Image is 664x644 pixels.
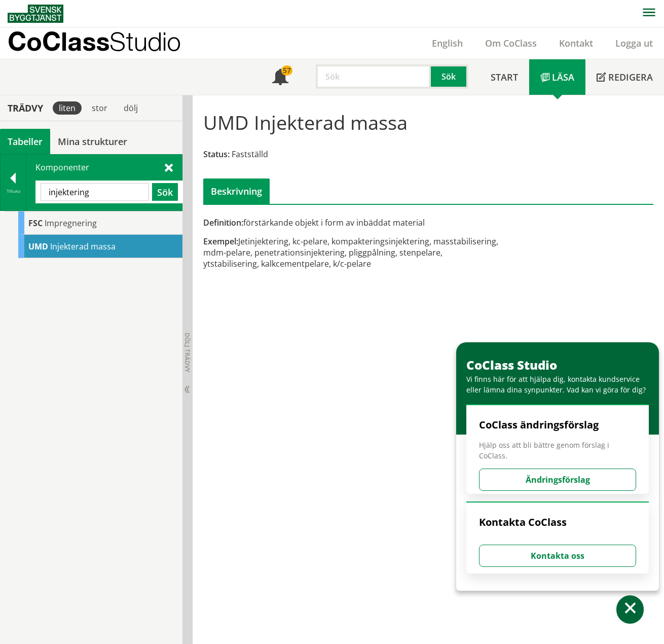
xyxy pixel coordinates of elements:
[203,217,499,228] div: förstärkande objekt i form av inbäddat material
[2,102,49,114] div: Trädvy
[479,418,636,432] h4: CoClass ändringsförslag
[608,71,653,83] span: Redigera
[272,70,288,86] span: Notifikationer
[466,356,557,373] span: CoClass Studio
[479,469,636,491] button: Ändringsförslag
[203,149,230,160] span: Status:
[552,71,574,83] span: Läsa
[8,5,63,23] img: Svensk Byggtjänst
[232,149,268,160] span: Fastställd
[50,129,135,154] a: Mina strukturer
[261,59,300,95] a: 57
[529,59,585,95] a: Läsa
[421,37,474,49] a: English
[41,183,149,201] input: Sök
[1,187,26,195] div: Tillbaka
[479,440,636,461] span: Hjälp oss att bli bättre genom förslag i CoClass.
[479,545,636,567] button: Kontakta oss
[203,217,243,228] span: Definition:
[183,333,192,372] span: Dölj trädvy
[316,64,431,89] input: Sök
[18,211,182,235] div: Gå till informationssidan för CoClass Studio
[152,183,178,201] button: Sök
[479,550,636,561] a: Kontakta oss
[45,218,97,229] span: Impregnering
[491,71,518,83] span: Start
[479,516,636,529] h4: Kontakta CoClass
[50,241,116,252] span: Injekterad massa
[165,162,173,172] span: Stäng sök
[109,26,181,56] span: Studio
[548,37,604,49] a: Kontakt
[53,101,82,115] div: liten
[203,111,408,133] h1: UMD Injekterad massa
[18,235,182,258] div: Gå till informationssidan för CoClass Studio
[431,64,468,89] button: Sök
[8,35,181,47] p: CoClass
[203,236,238,247] span: Exempel:
[118,101,144,115] div: dölj
[604,37,664,49] a: Logga ut
[281,65,292,76] div: 57
[86,101,114,115] div: stor
[479,59,529,95] a: Start
[466,374,654,395] div: Vi finns här för att hjälpa dig, kontakta kundservice eller lämna dina synpunkter. Vad kan vi gör...
[203,236,499,269] div: Jetinjektering, kc-pelare, kompakteringsinjektering, masstabilisering, mdm-pelare, penetrationsin...
[28,218,43,229] span: FSC
[28,241,48,252] span: UMD
[474,37,548,49] a: Om CoClass
[26,155,182,210] div: Komponenter
[203,178,270,204] div: Beskrivning
[8,27,203,59] a: CoClassStudio
[585,59,664,95] a: Redigera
